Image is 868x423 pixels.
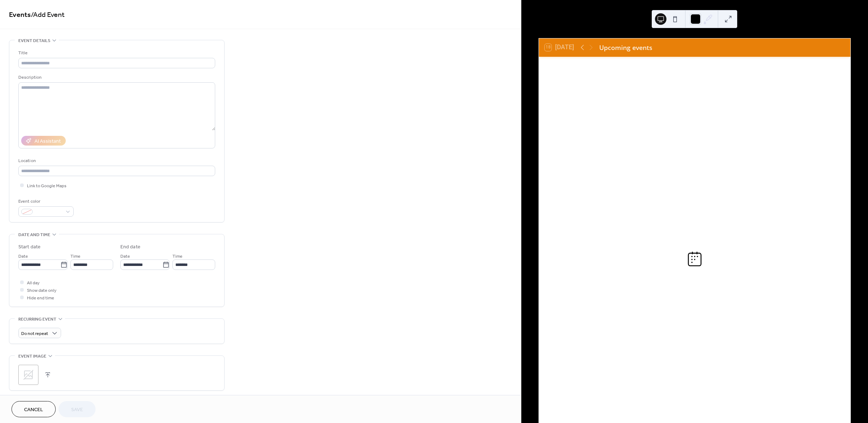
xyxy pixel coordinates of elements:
[27,279,40,287] span: All day
[31,8,65,22] span: / Add Event
[120,243,140,251] div: End date
[599,43,652,52] div: Upcoming events
[18,37,50,45] span: Event details
[24,406,43,414] span: Cancel
[18,74,214,81] div: Description
[70,253,80,260] span: Time
[27,294,54,302] span: Hide end time
[18,49,214,57] div: Title
[9,8,31,22] a: Events
[21,330,48,338] span: Do not repeat
[18,243,41,251] div: Start date
[18,231,50,239] span: Date and time
[172,253,183,260] span: Time
[27,182,66,190] span: Link to Google Maps
[27,287,56,294] span: Show date only
[120,253,130,260] span: Date
[18,198,72,205] div: Event color
[18,157,214,165] div: Location
[18,353,46,360] span: Event image
[18,316,56,323] span: Recurring event
[18,365,38,385] div: ;
[11,401,56,417] button: Cancel
[18,253,28,260] span: Date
